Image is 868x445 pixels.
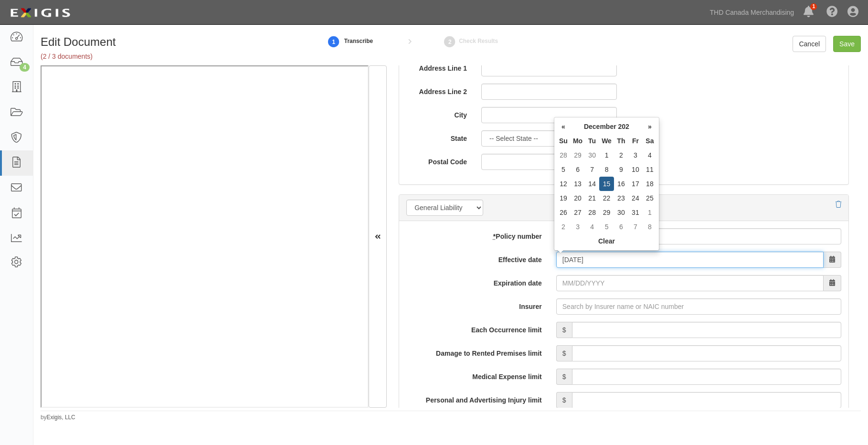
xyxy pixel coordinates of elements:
[571,191,585,205] td: 20
[643,119,657,134] th: »
[628,205,643,220] td: 31
[443,36,457,48] strong: 2
[556,369,572,385] span: $
[344,38,373,44] small: Transcribe
[599,162,614,177] td: 8
[643,177,657,191] td: 18
[614,220,628,234] td: 6
[571,162,585,177] td: 6
[643,162,657,177] td: 11
[399,392,549,405] label: Personal and Advertising Injury limit
[327,36,341,48] strong: 1
[599,191,614,205] td: 22
[556,134,571,148] th: Su
[628,220,643,234] td: 7
[614,191,628,205] td: 23
[643,134,657,148] th: Sa
[614,177,628,191] td: 16
[599,148,614,162] td: 1
[571,134,585,148] th: Mo
[41,36,305,48] h1: Edit Document
[399,252,549,265] label: Effective date
[628,177,643,191] td: 17
[399,228,549,241] label: Policy number
[556,119,571,134] th: «
[556,162,571,177] td: 5
[705,3,799,22] a: THD Canada Merchandising
[628,162,643,177] td: 10
[556,345,572,361] span: $
[399,84,474,96] label: Address Line 2
[643,205,657,220] td: 1
[493,233,496,240] abbr: required
[459,38,498,44] small: Check Results
[826,7,838,18] i: Help Center - Complianz
[614,134,628,148] th: Th
[643,220,657,234] td: 8
[20,63,30,72] div: 4
[47,414,75,421] a: Exigis, LLC
[556,177,571,191] td: 12
[614,162,628,177] td: 9
[571,205,585,220] td: 27
[556,205,571,220] td: 26
[571,119,643,134] th: December 202
[585,177,599,191] td: 14
[399,322,549,335] label: Each Occurrence limit
[793,36,826,52] a: Cancel
[556,298,841,315] input: Search by Insurer name or NAIC number
[556,392,572,408] span: $
[556,234,657,248] th: Clear
[833,36,861,52] input: Save
[399,345,549,358] label: Damage to Rented Premises limit
[443,31,457,52] a: Check Results
[571,177,585,191] td: 13
[599,220,614,234] td: 5
[643,191,657,205] td: 25
[399,154,474,167] label: Postal Code
[585,205,599,220] td: 28
[41,53,305,60] h5: (2 / 3 documents)
[556,148,571,162] td: 28
[556,322,572,338] span: $
[399,60,474,73] label: Address Line 1
[614,148,628,162] td: 2
[585,220,599,234] td: 4
[628,134,643,148] th: Fr
[7,4,73,21] img: logo-5460c22ac91f19d4615b14bd174203de0afe785f0fc80cf4dbbc73dc1793850b.png
[628,148,643,162] td: 3
[585,148,599,162] td: 30
[399,369,549,381] label: Medical Expense limit
[399,130,474,143] label: State
[836,201,841,208] a: Delete policy
[599,205,614,220] td: 29
[585,134,599,148] th: Tu
[571,220,585,234] td: 3
[399,107,474,120] label: City
[585,191,599,205] td: 21
[599,177,614,191] td: 15
[628,191,643,205] td: 24
[556,191,571,205] td: 19
[399,298,549,311] label: Insurer
[41,413,75,422] small: by
[614,205,628,220] td: 30
[585,162,599,177] td: 7
[556,252,824,268] input: MM/DD/YYYY
[399,275,549,288] label: Expiration date
[643,148,657,162] td: 4
[599,134,614,148] th: We
[571,148,585,162] td: 29
[556,275,824,291] input: MM/DD/YYYY
[327,31,341,52] a: 1
[556,220,571,234] td: 2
